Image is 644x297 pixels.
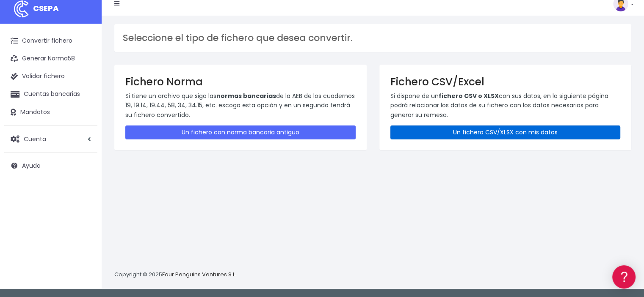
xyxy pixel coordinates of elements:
button: Contáctanos [8,226,161,241]
div: Información general [8,59,161,67]
div: Convertir ficheros [8,93,161,101]
a: POWERED BY ENCHANT [116,243,163,251]
a: Un fichero CSV/XLSX con mis datos [390,125,621,139]
h3: Fichero Norma [125,76,356,88]
h3: Fichero CSV/Excel [390,76,621,88]
a: Four Penguins Ventures S.L. [162,270,236,278]
a: Perfiles de empresas [8,146,161,159]
a: Información general [8,72,161,85]
a: Videotutoriales [8,133,161,146]
a: Problemas habituales [8,120,161,133]
a: Mandatos [4,104,97,121]
a: Cuentas bancarias [4,85,97,103]
a: Generar Norma58 [4,50,97,68]
span: CSEPA [33,3,59,14]
a: API [8,216,161,229]
a: Cuenta [4,130,97,148]
p: Copyright © 2025 . [114,270,238,279]
span: Ayuda [22,161,41,170]
h3: Seleccione el tipo de fichero que desea convertir. [123,33,623,44]
a: Formatos [8,107,161,120]
a: Validar fichero [4,68,97,85]
a: Un fichero con norma bancaria antiguo [125,125,356,139]
a: Convertir fichero [4,32,97,50]
span: Cuenta [24,134,46,143]
p: Si dispone de un con sus datos, en la siguiente página podrá relacionar los datos de su fichero c... [390,91,621,120]
p: Si tiene un archivo que siga las de la AEB de los cuadernos 19, 19.14, 19.44, 58, 34, 34.15, etc.... [125,91,356,120]
div: Facturación [8,168,161,176]
strong: normas bancarias [216,92,276,100]
a: General [8,181,161,194]
a: Ayuda [4,157,97,174]
strong: fichero CSV o XLSX [439,92,499,100]
div: Programadores [8,203,161,211]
